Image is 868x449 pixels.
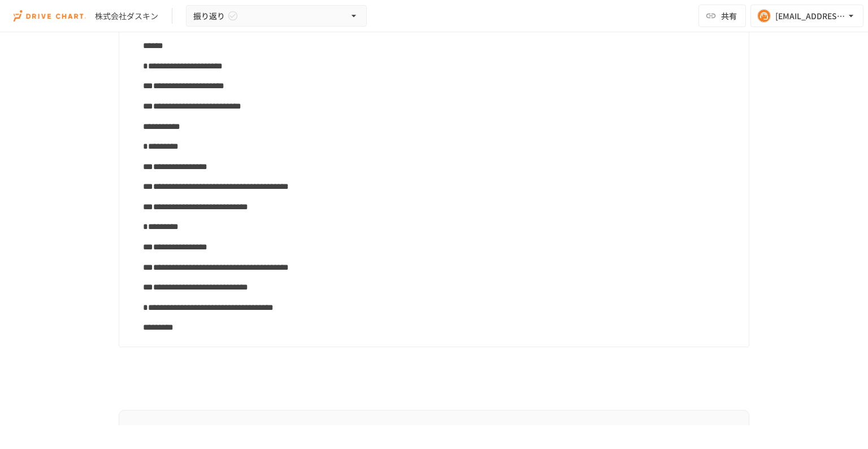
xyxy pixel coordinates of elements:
button: 振り返り [186,5,367,27]
div: [EMAIL_ADDRESS][DOMAIN_NAME] [775,9,845,23]
span: 振り返り [193,9,225,23]
img: i9VDDS9JuLRLX3JIUyK59LcYp6Y9cayLPHs4hOxMB9W [14,7,86,25]
button: [EMAIL_ADDRESS][DOMAIN_NAME] [750,5,863,27]
button: 共有 [698,5,746,27]
div: 株式会社ダスキン [95,10,158,22]
span: 共有 [721,10,737,22]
